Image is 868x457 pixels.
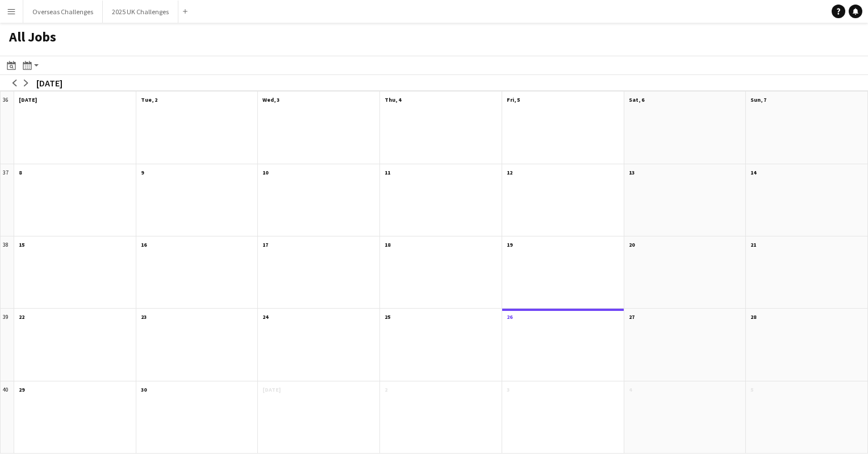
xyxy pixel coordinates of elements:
[19,241,24,248] span: 15
[36,77,62,89] div: [DATE]
[385,96,401,103] span: Thu, 4
[629,313,635,321] span: 27
[262,169,268,176] span: 10
[385,386,387,393] span: 2
[141,386,147,393] span: 30
[629,241,635,248] span: 20
[507,96,520,103] span: Fri, 5
[19,386,24,393] span: 29
[507,169,512,176] span: 12
[629,169,635,176] span: 13
[750,386,753,393] span: 5
[103,1,178,23] button: 2025 UK Challenges
[19,169,22,176] span: 8
[750,169,756,176] span: 14
[385,169,390,176] span: 11
[19,313,24,321] span: 22
[262,313,268,321] span: 24
[141,313,147,321] span: 23
[1,92,14,164] div: 36
[385,313,390,321] span: 25
[750,313,756,321] span: 28
[629,96,644,103] span: Sat, 6
[262,241,268,248] span: 17
[1,309,14,381] div: 39
[750,241,756,248] span: 21
[507,386,510,393] span: 3
[262,386,281,393] span: [DATE]
[262,96,279,103] span: Wed, 3
[1,381,14,454] div: 40
[1,236,14,309] div: 38
[507,313,512,321] span: 26
[507,241,512,248] span: 19
[141,96,157,103] span: Tue, 2
[385,241,390,248] span: 18
[19,96,37,103] span: [DATE]
[23,1,103,23] button: Overseas Challenges
[750,96,766,103] span: Sun, 7
[1,164,14,236] div: 37
[141,169,144,176] span: 9
[141,241,147,248] span: 16
[629,386,632,393] span: 4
